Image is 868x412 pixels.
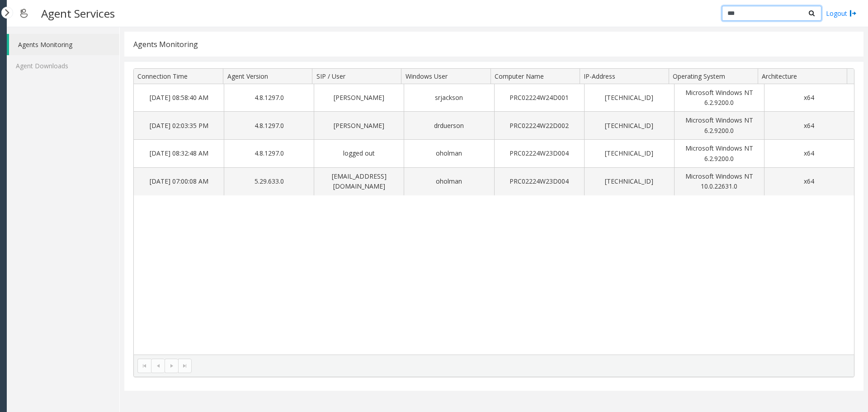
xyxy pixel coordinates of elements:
[314,112,404,140] td: [PERSON_NAME]
[134,84,224,112] td: [DATE] 08:58:40 AM
[494,84,584,112] td: PRC02224W24D001
[584,112,674,140] td: [TECHNICAL_ID]
[404,140,494,168] td: oholman
[494,168,584,195] td: PRC02224W23D004
[224,140,314,168] td: 4.8.1297.0
[764,112,854,140] td: x64
[134,140,224,168] td: [DATE] 08:32:48 AM
[494,112,584,140] td: PRC02224W22D002
[224,84,314,112] td: 4.8.1297.0
[137,72,188,81] span: Connection Time
[495,72,544,81] span: Computer Name
[37,2,119,24] h3: Agent Services
[762,72,797,81] span: Architecture
[584,168,674,195] td: [TECHNICAL_ID]
[764,140,854,168] td: x64
[316,72,345,81] span: SIP / User
[9,34,119,55] a: Agents Monitoring
[224,168,314,195] td: 5.29.633.0
[674,168,764,195] td: Microsoft Windows NT 10.0.22631.0
[224,112,314,140] td: 4.8.1297.0
[826,9,857,18] a: Logout
[314,140,404,168] td: logged out
[674,112,764,140] td: Microsoft Windows NT 6.2.9200.0
[404,168,494,195] td: oholman
[7,55,119,76] a: Agent Downloads
[764,84,854,112] td: x64
[227,72,268,81] span: Agent Version
[764,168,854,195] td: x64
[404,84,494,112] td: srjackson
[314,84,404,112] td: [PERSON_NAME]
[134,168,224,195] td: [DATE] 07:00:08 AM
[584,140,674,168] td: [TECHNICAL_ID]
[406,72,448,81] span: Windows User
[584,84,674,112] td: [TECHNICAL_ID]
[134,112,224,140] td: [DATE] 02:03:35 PM
[404,112,494,140] td: drduerson
[314,168,404,195] td: [EMAIL_ADDRESS][DOMAIN_NAME]
[133,38,198,50] div: Agents Monitoring
[673,72,725,81] span: Operating System
[584,72,615,81] span: IP-Address
[134,69,854,355] div: Data table
[849,9,857,18] img: logout
[674,84,764,112] td: Microsoft Windows NT 6.2.9200.0
[16,2,32,24] img: pageIcon
[674,140,764,168] td: Microsoft Windows NT 6.2.9200.0
[494,140,584,168] td: PRC02224W23D004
